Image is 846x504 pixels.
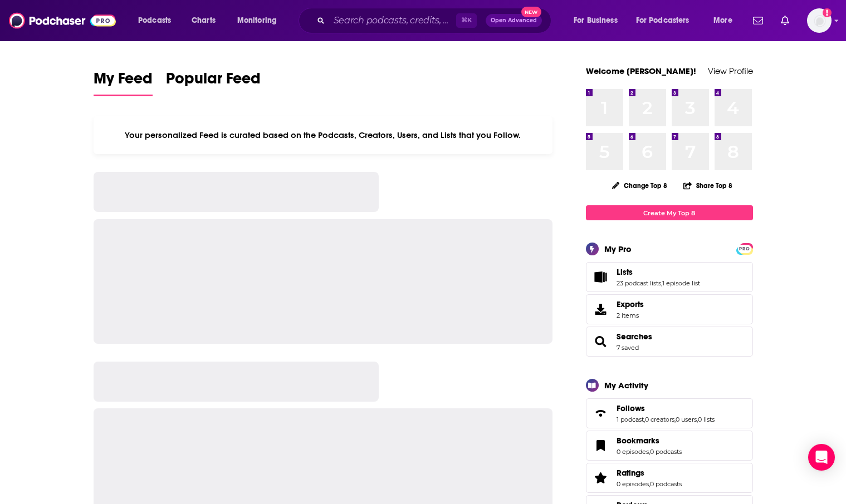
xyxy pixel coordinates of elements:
[629,12,706,29] button: open menu
[738,244,751,253] a: PRO
[590,470,612,486] a: Ratings
[566,12,632,29] button: open menu
[590,269,612,285] a: Lists
[617,312,644,319] span: 2 items
[617,468,682,478] a: Ratings
[138,13,171,28] span: Podcasts
[94,69,153,95] span: My Feed
[683,175,733,196] button: Share Top 8
[574,13,618,28] span: For Business
[749,11,767,30] a: Show notifications dropdown
[808,444,835,471] div: Open Intercom Messenger
[617,267,700,277] a: Lists
[807,8,832,33] span: Logged in as dresnic
[698,416,715,423] a: 0 lists
[697,416,698,423] span: ,
[661,279,662,287] span: ,
[309,8,562,33] div: Search podcasts, credits, & more...
[807,8,832,33] button: Show profile menu
[823,8,832,17] svg: Email not verified
[586,463,753,493] span: Ratings
[617,267,633,277] span: Lists
[708,66,753,76] a: View Profile
[166,69,261,95] span: Popular Feed
[617,436,682,446] a: Bookmarks
[586,262,753,292] span: Lists
[617,279,661,287] a: 23 podcast lists
[94,69,153,96] a: My Feed
[586,294,753,324] a: Exports
[521,7,541,17] span: New
[9,10,116,31] img: Podchaser - Follow, Share and Rate Podcasts
[645,416,674,423] a: 0 creators
[237,13,277,28] span: Monitoring
[636,13,689,28] span: For Podcasters
[617,299,644,309] span: Exports
[586,431,753,461] span: Bookmarks
[738,245,751,253] span: PRO
[590,302,612,317] span: Exports
[676,416,697,423] a: 0 users
[184,12,222,29] a: Charts
[776,11,794,30] a: Show notifications dropdown
[229,12,291,29] button: open menu
[590,438,612,453] a: Bookmarks
[486,14,542,27] button: Open AdvancedNew
[94,116,553,154] div: Your personalized Feed is curated based on the Podcasts, Creators, Users, and Lists that you Follow.
[617,436,659,446] span: Bookmarks
[807,8,832,33] img: User Profile
[586,205,753,220] a: Create My Top 8
[590,406,612,421] a: Follows
[456,13,477,28] span: ⌘ K
[604,380,648,391] div: My Activity
[649,480,650,488] span: ,
[329,12,456,29] input: Search podcasts, credits, & more...
[713,13,732,28] span: More
[649,448,650,456] span: ,
[650,448,682,456] a: 0 podcasts
[662,279,700,287] a: 1 episode list
[617,468,644,478] span: Ratings
[617,448,649,456] a: 0 episodes
[706,12,746,29] button: open menu
[644,416,645,423] span: ,
[586,398,753,428] span: Follows
[617,480,649,488] a: 0 episodes
[605,179,674,192] button: Change Top 8
[586,327,753,357] span: Searches
[586,66,696,76] a: Welcome [PERSON_NAME]!
[130,12,185,29] button: open menu
[590,334,612,349] a: Searches
[617,332,652,342] a: Searches
[617,416,644,423] a: 1 podcast
[617,403,645,413] span: Follows
[617,403,715,413] a: Follows
[650,480,682,488] a: 0 podcasts
[192,13,216,28] span: Charts
[617,344,639,352] a: 7 saved
[491,18,537,23] span: Open Advanced
[674,416,676,423] span: ,
[604,244,632,254] div: My Pro
[166,69,261,96] a: Popular Feed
